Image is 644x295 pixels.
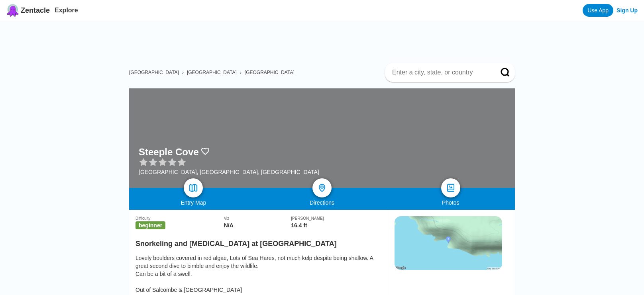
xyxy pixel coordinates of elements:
[129,199,258,206] div: Entry Map
[182,70,184,75] span: ›
[135,216,224,221] div: Difficulty
[6,4,50,17] a: Zentacle logoZentacle
[21,6,50,15] span: Zentacle
[188,183,198,193] img: map
[583,4,613,17] a: Use App
[245,70,295,75] a: [GEOGRAPHIC_DATA]
[187,70,237,75] a: [GEOGRAPHIC_DATA]
[317,183,327,193] img: directions
[135,221,165,229] span: beginner
[55,7,78,14] a: Explore
[291,216,381,221] div: [PERSON_NAME]
[139,147,199,158] h1: Steeple Cove
[184,178,203,197] a: map
[135,254,381,294] div: Lovely boulders covered in red algae, Lots of Sea Hares, not much kelp despite being shallow. A g...
[139,169,319,175] div: [GEOGRAPHIC_DATA], [GEOGRAPHIC_DATA], [GEOGRAPHIC_DATA]
[441,178,460,197] a: photos
[386,199,515,206] div: Photos
[6,4,19,17] img: Zentacle logo
[391,68,489,76] input: Enter a city, state, or country
[224,216,291,221] div: Viz
[291,222,381,229] div: 16.4 ft
[240,70,241,75] span: ›
[617,7,638,14] a: Sign Up
[258,199,387,206] div: Directions
[135,235,381,248] h2: Snorkeling and [MEDICAL_DATA] at [GEOGRAPHIC_DATA]
[395,216,502,270] img: staticmap
[224,222,291,229] div: N/A
[129,70,179,75] a: [GEOGRAPHIC_DATA]
[446,183,456,193] img: photos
